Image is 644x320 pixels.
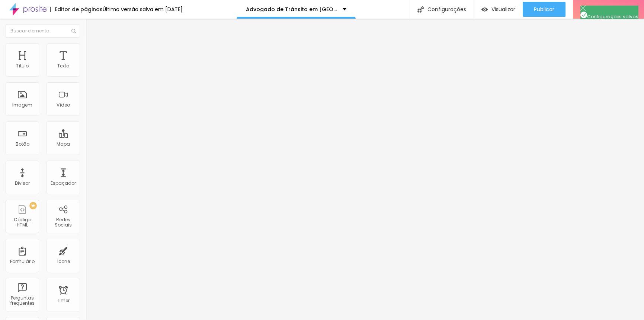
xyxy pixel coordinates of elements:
[16,142,29,147] div: Botão
[474,2,523,17] button: Visualizar
[71,29,76,33] img: Icone
[580,12,587,18] img: Icone
[417,6,424,13] img: Icone
[12,102,32,108] div: Imagem
[580,13,638,20] span: Configurações salvas
[10,259,35,264] div: Formulário
[51,181,76,186] div: Espaçador
[481,6,488,13] img: view-1.svg
[15,181,30,186] div: Divisor
[103,7,183,12] div: Última versão salva em [DATE]
[534,6,554,12] span: Publicar
[57,298,70,303] div: Timer
[57,102,70,108] div: Vídeo
[6,24,80,38] input: Buscar elemento
[48,217,78,228] div: Redes Sociais
[86,19,644,320] iframe: Editor
[246,7,337,12] p: Advogado de Trânsito em [GEOGRAPHIC_DATA]
[7,295,37,306] div: Perguntas frequentes
[580,6,586,11] img: Icone
[50,7,103,12] div: Editor de páginas
[491,6,515,12] span: Visualizar
[7,217,37,228] div: Código HTML
[523,2,565,17] button: Publicar
[57,259,70,264] div: Ícone
[57,63,69,69] div: Texto
[16,63,29,69] div: Título
[57,142,70,147] div: Mapa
